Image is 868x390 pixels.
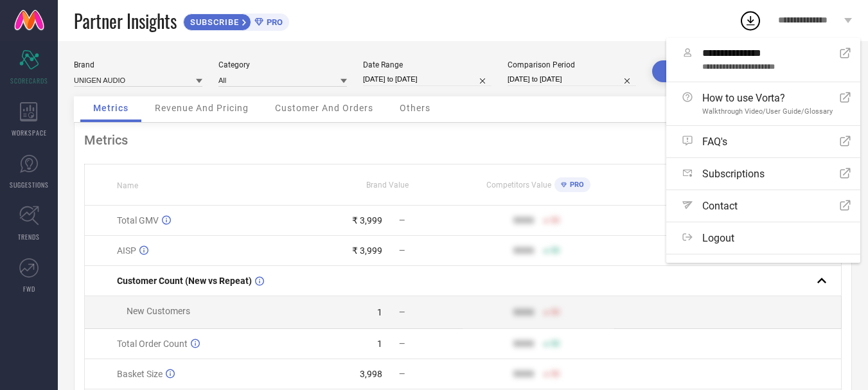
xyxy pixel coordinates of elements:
div: Date Range [363,60,492,69]
span: Metrics [93,103,128,113]
span: How to use Vorta? [702,92,833,104]
input: Select date range [363,73,492,86]
span: 50 [551,339,560,348]
span: SUGGESTIONS [10,180,49,190]
span: FAQ's [702,136,727,148]
div: Category [218,60,347,69]
a: FAQ's [666,126,860,157]
a: How to use Vorta?Walkthrough Video/User Guide/Glossary [666,82,860,125]
span: Contact [702,200,738,212]
span: SUBSCRIBE [184,17,242,27]
span: WORKSPACE [12,128,47,137]
span: — [399,216,405,225]
span: 50 [551,246,560,255]
div: 1 [377,339,382,349]
span: SCORECARDS [10,76,48,85]
span: Customer Count (New vs Repeat) [117,276,252,286]
span: AISP [117,245,136,256]
span: PRO [263,17,283,27]
div: Metrics [84,132,842,148]
span: New Customers [127,306,190,316]
a: SUBSCRIBEPRO [183,10,289,31]
span: 50 [551,308,560,317]
a: Subscriptions [666,158,860,190]
div: 9999 [513,245,534,256]
div: Comparison Period [508,60,636,69]
span: — [399,308,405,317]
span: FWD [23,284,35,294]
span: Partner Insights [74,8,177,34]
div: ₹ 3,999 [352,215,382,226]
span: Competitors Value [486,181,551,190]
span: — [399,246,405,255]
input: Select comparison period [508,73,636,86]
span: Logout [702,232,734,244]
span: Total GMV [117,215,159,226]
div: 3,998 [360,369,382,379]
span: PRO [567,181,584,189]
span: — [399,339,405,348]
div: ₹ 3,999 [352,245,382,256]
div: 9999 [513,339,534,349]
span: Basket Size [117,369,163,379]
span: Others [400,103,430,113]
div: 9999 [513,215,534,226]
a: Contact [666,190,860,222]
span: Customer And Orders [275,103,373,113]
span: 50 [551,369,560,378]
div: 9999 [513,307,534,317]
span: Total Order Count [117,339,188,349]
button: APPLY [652,60,713,82]
div: Open download list [739,9,762,32]
div: 9999 [513,369,534,379]
div: 1 [377,307,382,317]
span: Subscriptions [702,168,765,180]
span: Name [117,181,138,190]
span: TRENDS [18,232,40,242]
span: 50 [551,216,560,225]
span: Revenue And Pricing [155,103,249,113]
span: Walkthrough Video/User Guide/Glossary [702,107,833,116]
span: — [399,369,405,378]
span: Brand Value [366,181,409,190]
div: Brand [74,60,202,69]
